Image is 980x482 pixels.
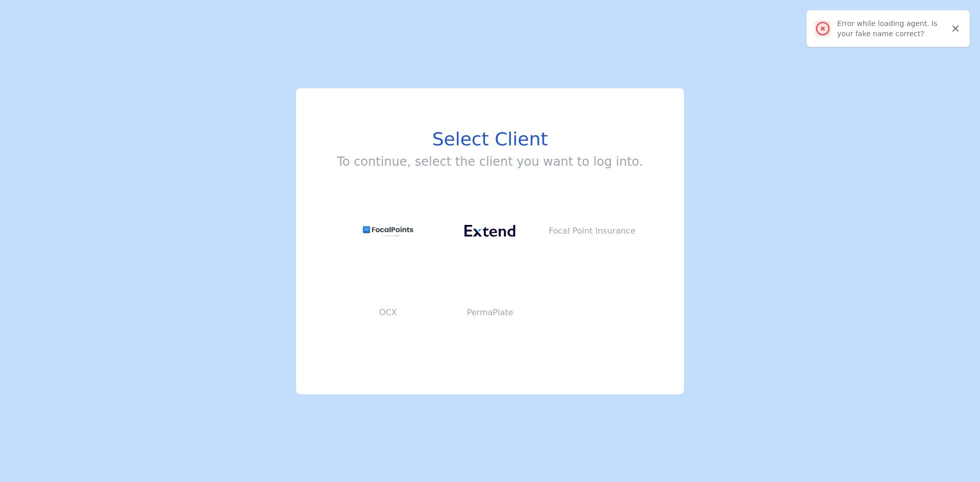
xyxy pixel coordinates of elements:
[947,20,964,37] button: Close
[541,225,643,237] p: Focal Point Insurance
[837,18,947,39] div: Error while loading agent. Is your fake name correct?
[337,307,439,319] p: OCX
[337,272,439,353] button: OCX
[337,129,643,149] h1: Select Client
[439,307,541,319] p: PermaPlate
[541,190,643,272] button: Focal Point Insurance
[337,154,643,170] h3: To continue, select the client you want to log into.
[439,272,541,353] button: PermaPlate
